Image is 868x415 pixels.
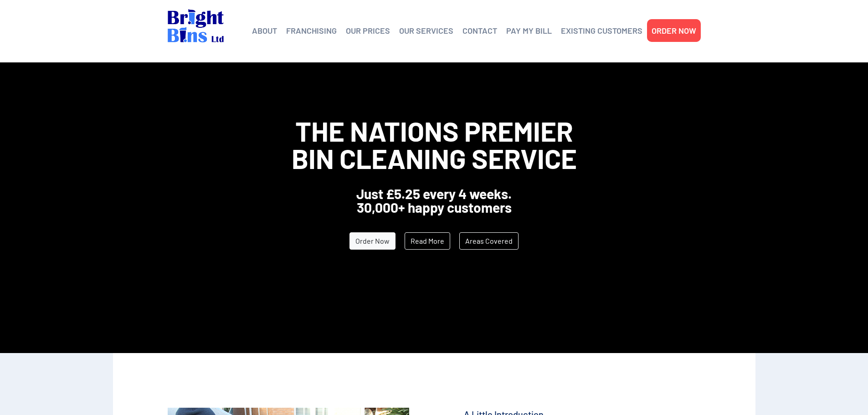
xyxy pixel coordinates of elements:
[292,114,577,174] span: The Nations Premier Bin Cleaning Service
[652,24,696,37] a: ORDER NOW
[459,232,519,250] a: Areas Covered
[349,232,395,250] a: Order Now
[506,24,552,37] a: PAY MY BILL
[346,24,390,37] a: OUR PRICES
[286,24,337,37] a: FRANCHISING
[252,24,277,37] a: ABOUT
[405,232,450,250] a: Read More
[399,24,453,37] a: OUR SERVICES
[561,24,642,37] a: EXISTING CUSTOMERS
[462,24,497,37] a: CONTACT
